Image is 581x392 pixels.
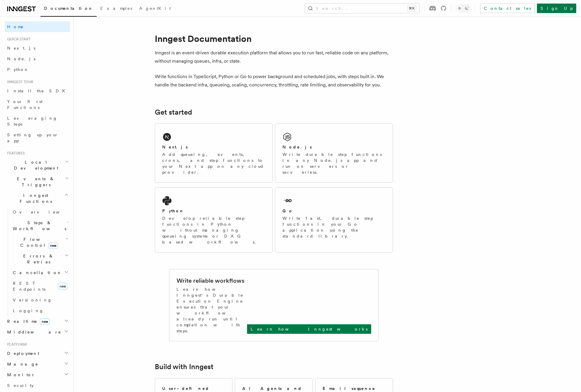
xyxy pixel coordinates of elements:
[7,99,43,110] span: Your first Functions
[5,113,70,129] a: Leveraging Steps
[155,124,273,183] a: Next.jsAdd queueing, events, crons, and step functions to your Next app on any cloud provider.
[5,318,50,324] span: Realtime
[162,208,184,214] h2: Python
[5,380,70,391] a: Security
[7,24,24,30] span: Home
[97,2,136,16] a: Examples
[155,72,393,89] p: Write functions in TypeScript, Python or Go to power background and scheduled jobs, with steps bu...
[13,298,52,302] span: Versioning
[537,4,576,13] a: Sign Up
[323,385,376,391] h2: Email sequence
[5,190,70,207] button: Inngest Functions
[10,267,70,278] button: Cancellation
[10,253,65,265] span: Errors & Retries
[10,236,65,248] span: Flow Control
[7,46,35,50] span: Next.js
[7,56,35,61] span: Node.js
[5,369,70,380] button: Monitor
[162,215,265,245] p: Develop reliable step functions in Python without managing queueing systems or DAG based workflows.
[7,88,69,93] span: Install the SDK
[247,324,371,334] a: Learn how Inngest works
[10,270,62,276] span: Cancellation
[7,116,57,127] span: Leveraging Steps
[5,37,31,42] span: Quick start
[139,6,171,11] span: AgentKit
[282,144,312,150] h2: Node.js
[5,80,33,84] span: Inngest tour
[7,383,34,388] span: Security
[275,124,393,183] a: Node.jsWrite durable step functions in any Node.js app and run on servers or serverless.
[136,2,174,16] a: AgentKit
[5,361,38,367] span: Manage
[155,187,273,252] a: PythonDevelop reliable step functions in Python without managing queueing systems or DAG based wo...
[282,215,385,239] p: Write fast, durable step functions in your Go application using the standard library.
[5,359,70,369] button: Manage
[13,308,44,313] span: Logging
[5,327,70,337] button: Middleware
[10,217,70,234] button: Steps & Workflows
[5,43,70,53] a: Next.js
[305,4,419,13] button: Search...⌘K
[5,342,27,347] span: Platform
[162,144,188,150] h2: Next.js
[5,316,70,327] button: Realtimenew
[251,326,368,332] p: Learn how Inngest works
[177,286,247,334] p: Learn how Inngest's Durable Execution Engine ensures that your workflow already run until complet...
[10,207,70,217] a: Overview
[5,151,25,156] span: Features
[5,372,35,378] span: Monitor
[5,53,70,64] a: Node.js
[5,173,70,190] button: Events & Triggers
[5,86,70,96] a: Install the SDK
[5,350,39,356] span: Deployment
[10,234,70,251] button: Flow Controlnew
[100,6,132,11] span: Examples
[282,151,385,175] p: Write durable step functions in any Node.js app and run on servers or serverless.
[40,318,50,325] span: new
[5,207,70,316] div: Inngest Functions
[5,348,70,359] button: Deployment
[275,187,393,252] a: GoWrite fast, durable step functions in your Go application using the standard library.
[5,176,65,188] span: Events & Triggers
[282,208,293,214] h2: Go
[480,4,535,13] a: Contact sales
[456,5,470,12] button: Toggle dark mode
[5,329,61,335] span: Middleware
[58,283,68,290] span: new
[407,5,416,11] kbd: ⌘K
[13,210,74,214] span: Overview
[155,33,393,44] h1: Inngest Documentation
[5,157,70,173] button: Local Development
[155,108,192,116] a: Get started
[13,281,46,292] span: REST Endpoints
[10,295,70,305] a: Versioning
[7,67,29,72] span: Python
[10,220,66,232] span: Steps & Workflows
[7,132,58,143] span: Setting up your app
[5,96,70,113] a: Your first Functions
[5,129,70,146] a: Setting up your app
[10,251,70,267] button: Errors & Retries
[48,242,58,249] span: new
[155,49,393,65] p: Inngest is an event-driven durable execution platform that allows you to run fast, reliable code ...
[177,276,244,285] h2: Write reliable workflows
[162,151,265,175] p: Add queueing, events, crons, and step functions to your Next app on any cloud provider.
[40,2,97,17] a: Documentation
[5,192,64,204] span: Inngest Functions
[5,159,65,171] span: Local Development
[10,305,70,316] a: Logging
[5,64,70,75] a: Python
[44,6,93,11] span: Documentation
[155,363,213,371] a: Build with Inngest
[10,278,70,295] a: REST Endpointsnew
[5,21,70,32] a: Home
